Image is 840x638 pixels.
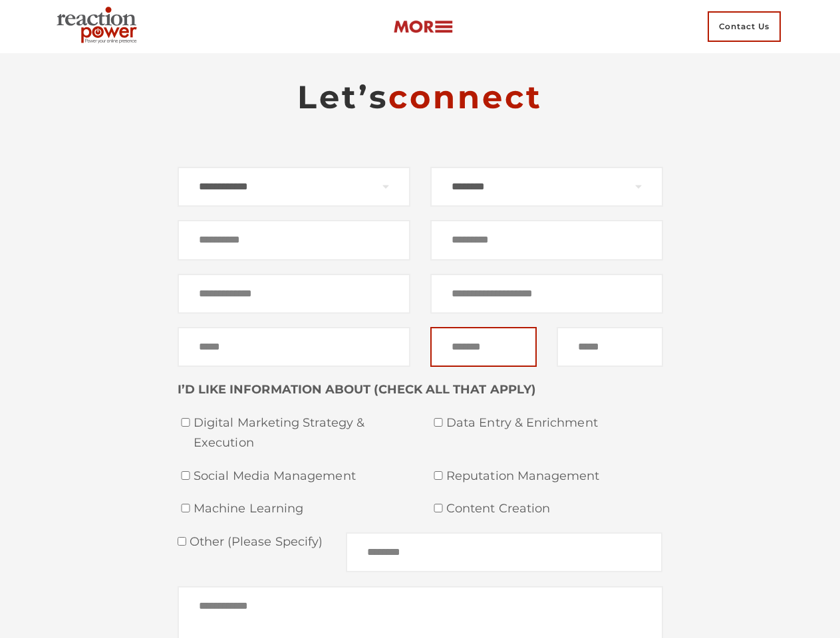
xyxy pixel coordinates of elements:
[446,499,663,519] span: Content Creation
[708,11,781,42] span: Contact Us
[178,382,536,397] strong: I’D LIKE INFORMATION ABOUT (CHECK ALL THAT APPLY)
[194,413,410,453] span: Digital Marketing Strategy & Execution
[51,3,148,51] img: Executive Branding | Personal Branding Agency
[194,499,410,519] span: Machine Learning
[186,534,323,549] span: Other (please specify)
[446,467,663,486] span: Reputation Management
[388,78,543,116] span: connect
[178,77,663,117] h2: Let’s
[446,413,663,433] span: Data Entry & Enrichment
[393,19,453,35] img: more-btn.png
[194,467,410,486] span: Social Media Management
